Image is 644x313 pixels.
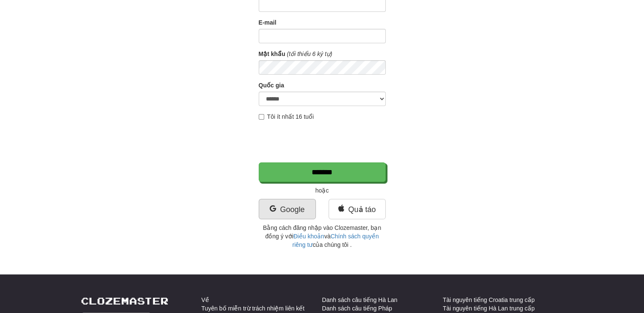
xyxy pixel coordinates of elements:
font: Tôi ít nhất 16 tuổi [267,113,314,120]
font: hoặc [315,187,329,194]
font: Danh sách câu tiếng Pháp [322,305,392,312]
a: Google [259,199,316,219]
font: của chúng tôi . [312,241,351,248]
font: Tuyên bố miễn trừ trách nhiệm liên kết [202,305,305,312]
a: Quả táo [329,199,386,219]
a: Danh sách câu tiếng Pháp [322,304,392,313]
font: Về [202,296,209,303]
font: Google [280,205,304,214]
font: (tối thiểu 6 ký tự) [287,50,332,57]
iframe: reCAPTCHA [259,125,387,158]
a: Tài nguyên tiếng Croatia trung cấp [443,296,535,304]
font: Quả táo [348,205,376,214]
a: Chính sách quyền riêng tư [292,233,379,248]
font: Mật khẩu [259,50,285,57]
font: Tài nguyên tiếng Hà Lan trung cấp [443,305,535,312]
a: Về [202,296,209,304]
font: và [324,233,331,240]
input: Tôi ít nhất 16 tuổi [259,114,264,120]
a: Điều khoản [293,233,324,240]
a: Danh sách câu tiếng Hà Lan [322,296,398,304]
a: Tài nguyên tiếng Hà Lan trung cấp [443,304,535,313]
font: Quốc gia [259,82,284,89]
font: Danh sách câu tiếng Hà Lan [322,296,398,303]
font: E-mail [259,19,276,26]
font: Bằng cách đăng nhập vào Clozemaster, bạn đồng ý với [263,224,381,240]
font: Clozemaster [81,295,169,307]
a: Tuyên bố miễn trừ trách nhiệm liên kết [202,304,305,313]
font: Tài nguyên tiếng Croatia trung cấp [443,296,535,303]
a: Clozemaster [81,296,169,306]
